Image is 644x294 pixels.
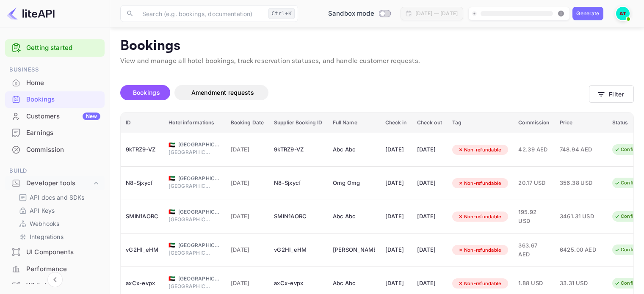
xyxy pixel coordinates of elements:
div: Commission [26,145,100,155]
span: 195.92 USD [518,208,549,226]
button: Collapse navigation [47,272,63,287]
img: Alexis Tomfaya [616,7,630,20]
span: [GEOGRAPHIC_DATA] [178,275,221,283]
p: View and manage all hotel bookings, track reservation statuses, and handle customer requests. [120,56,634,66]
span: [GEOGRAPHIC_DATA] [178,242,221,249]
a: Earnings [5,125,105,140]
th: Commission [513,113,554,133]
th: Check out [412,113,447,133]
p: API docs and SDKs [30,193,85,202]
th: Booking Date [226,113,269,133]
div: 9kTRZ9-VZ [274,143,322,157]
span: [GEOGRAPHIC_DATA] [178,141,221,148]
span: Amendment requests [191,89,254,96]
a: API Keys [19,206,98,215]
div: Non-refundable [452,212,507,222]
p: API Keys [30,206,55,215]
th: Full Name [328,113,380,133]
div: CustomersNew [5,108,105,125]
span: United Arab Emirates [169,209,175,214]
div: vG2HI_eHM [126,243,158,257]
span: United Arab Emirates [169,142,175,148]
a: Whitelabel [5,278,105,293]
div: UI Components [5,244,105,261]
a: Getting started [26,43,100,53]
div: API Keys [15,204,101,217]
div: Omg Omg [333,176,375,190]
th: Tag [447,113,514,133]
div: axCx-evpx [126,277,158,290]
span: [DATE] [231,145,264,154]
a: Performance [5,261,105,277]
a: Webhooks [19,219,98,228]
div: Earnings [5,125,105,141]
div: [DATE] [385,243,407,257]
div: Customers [26,112,100,121]
div: 9kTRZ9-VZ [126,143,158,157]
span: United Arab Emirates [169,242,175,248]
span: 6425.00 AED [560,245,602,255]
div: Non-refundable [452,145,507,155]
p: Webhooks [30,219,59,228]
span: 33.31 USD [560,279,602,288]
div: Non-refundable [452,278,507,289]
div: Abc Abc [333,210,375,223]
div: Developer tools [26,179,92,188]
div: [DATE] — [DATE] [415,10,458,17]
span: Build [5,166,105,176]
span: [DATE] [231,212,264,221]
th: Hotel informations [163,113,225,133]
th: Check in [380,113,412,133]
span: [GEOGRAPHIC_DATA] [169,182,211,190]
div: Switch to Production mode [325,9,394,19]
input: Search (e.g. bookings, documentation) [137,5,265,22]
div: Bookings [26,95,100,104]
a: Home [5,75,105,91]
button: Filter [589,85,634,103]
a: Commission [5,142,105,157]
div: Developer tools [5,176,105,191]
p: Integrations [30,232,64,241]
a: Bookings [5,91,105,107]
div: API docs and SDKs [15,191,101,203]
div: [DATE] [385,277,407,290]
div: Performance [26,264,100,274]
span: [DATE] [231,279,264,288]
img: LiteAPI logo [7,7,55,20]
div: Bookings [5,91,105,108]
div: Webhooks [15,217,101,230]
div: Home [26,78,100,88]
div: account-settings tabs [120,85,589,100]
div: N8-Sjxycf [126,176,158,190]
div: Home [5,75,105,91]
th: Price [555,113,607,133]
span: 1.88 USD [518,279,549,288]
div: [DATE] [385,176,407,190]
a: CustomersNew [5,108,105,124]
span: 356.38 USD [560,179,602,188]
div: axCx-evpx [274,277,322,290]
div: Non-refundable [452,178,507,189]
span: [GEOGRAPHIC_DATA] [169,249,211,257]
div: [DATE] [417,243,442,257]
div: Abc Abc [333,277,375,290]
div: Getting started [5,39,105,57]
a: UI Components [5,244,105,260]
div: SMiN1AORC [274,210,322,223]
span: 20.17 USD [518,179,549,188]
span: Business [5,65,105,74]
div: New [83,113,100,120]
div: Generate [576,10,599,17]
div: [DATE] [417,210,442,223]
span: [GEOGRAPHIC_DATA] [178,208,221,216]
div: Abc Abc [333,143,375,157]
span: United Arab Emirates [169,176,175,181]
span: [DATE] [231,179,264,188]
div: vG2HI_eHM [274,243,322,257]
div: Adrian Cook [333,243,375,257]
div: Performance [5,261,105,278]
div: Whitelabel [26,281,100,291]
div: UI Components [26,247,100,257]
div: Earnings [26,128,100,138]
span: Bookings [133,89,160,96]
